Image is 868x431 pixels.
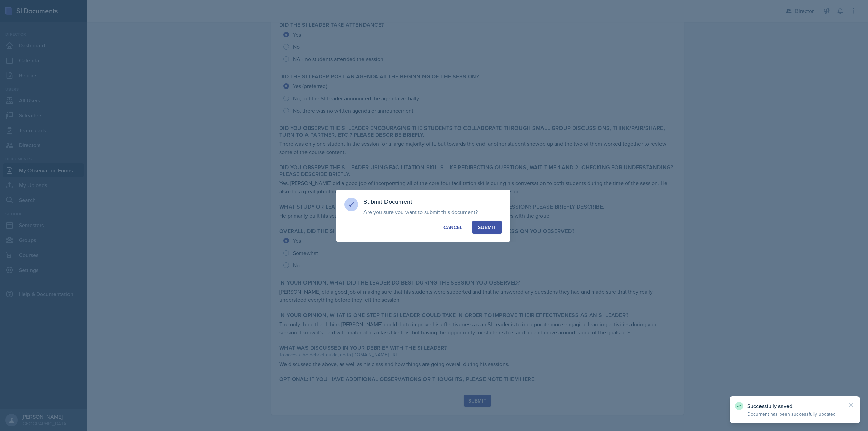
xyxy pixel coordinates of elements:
p: Are you sure you want to submit this document? [363,209,502,215]
button: Cancel [438,221,468,234]
p: Document has been successfully updated [747,411,842,417]
div: Submit [478,224,496,231]
p: Successfully saved! [747,403,842,409]
h3: Submit Document [363,198,502,206]
button: Submit [472,221,502,234]
div: Cancel [443,224,462,231]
